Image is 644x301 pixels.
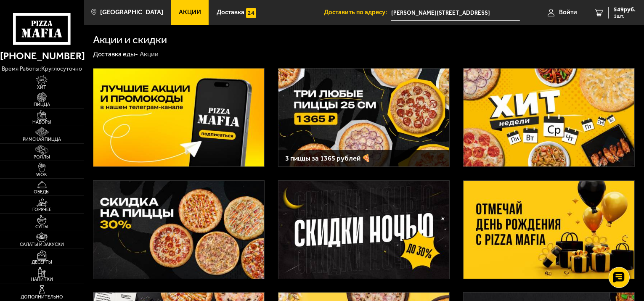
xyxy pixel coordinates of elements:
[246,8,256,18] img: 15daf4d41897b9f0e9f617042186c801.svg
[391,5,520,21] span: Пушкин, Малая улица, 64
[285,155,443,162] h3: 3 пиццы за 1365 рублей 🍕
[391,5,520,21] input: Ваш адрес доставки
[278,68,450,167] a: 3 пиццы за 1365 рублей 🍕
[614,13,636,18] span: 1 шт.
[559,9,577,16] span: Войти
[324,9,391,16] span: Доставить по адресу:
[100,9,163,16] span: [GEOGRAPHIC_DATA]
[217,9,244,16] span: Доставка
[614,7,636,13] span: 549 руб.
[93,34,167,45] h1: Акции и скидки
[140,50,159,59] div: Акции
[179,9,201,16] span: Акции
[93,50,138,58] a: Доставка еды-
